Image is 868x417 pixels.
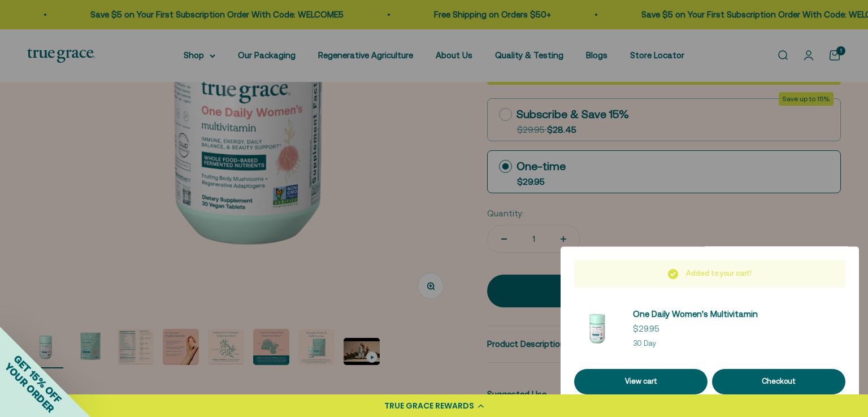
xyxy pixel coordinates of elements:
a: View cart [574,369,708,394]
div: TRUE GRACE REWARDS [384,400,474,412]
button: Checkout [712,369,845,394]
sale-price: $29.95 [633,322,659,336]
img: We select ingredients that play a concrete role in true health, and we include them at effective ... [574,306,619,351]
span: YOUR ORDER [2,360,57,415]
span: GET 15% OFF [11,353,64,405]
div: Checkout [726,376,832,388]
p: 30 Day [633,338,758,350]
div: Added to your cart! [574,260,845,288]
a: One Daily Women's Multivitamin [633,307,758,321]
